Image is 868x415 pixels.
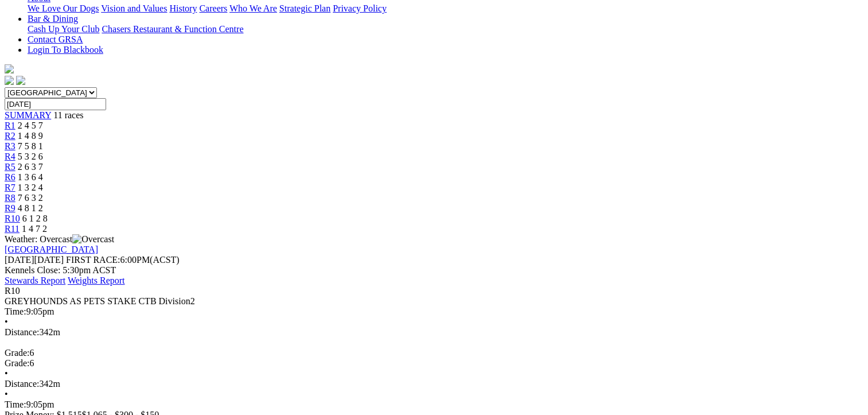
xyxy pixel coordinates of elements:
[5,276,65,285] a: Stewards Report
[5,379,39,389] span: Distance:
[5,296,863,307] div: GREYHOUNDS AS PETS STAKE CTB Division2
[5,183,15,192] a: R7
[5,141,15,151] a: R3
[22,224,47,234] span: 1 4 7 2
[5,255,64,265] span: [DATE]
[28,3,99,13] a: We Love Our Dogs
[5,307,26,316] span: Time:
[333,3,387,13] a: Privacy Policy
[16,76,25,85] img: twitter.svg
[5,203,15,213] a: R9
[5,224,20,234] a: R11
[18,141,43,151] span: 7 5 8 1
[18,152,43,161] span: 5 3 2 6
[5,214,20,223] a: R10
[5,348,30,358] span: Grade:
[18,203,43,213] span: 4 8 1 2
[28,24,863,34] div: Bar & Dining
[5,265,863,276] div: Kennels Close: 5:30pm ACST
[5,327,39,337] span: Distance:
[18,121,43,130] span: 2 4 5 7
[5,172,15,182] a: R6
[279,3,330,13] a: Strategic Plan
[5,255,34,265] span: [DATE]
[5,152,15,161] a: R4
[28,24,99,34] a: Cash Up Your Club
[53,110,83,120] span: 11 races
[5,400,863,410] div: 9:05pm
[5,327,863,338] div: 342m
[18,131,43,141] span: 1 4 8 9
[66,255,120,265] span: FIRST RACE:
[5,389,8,399] span: •
[5,76,14,85] img: facebook.svg
[102,24,243,34] a: Chasers Restaurant & Function Centre
[5,317,8,327] span: •
[169,3,197,13] a: History
[5,64,14,73] img: logo-grsa-white.png
[5,245,98,254] a: [GEOGRAPHIC_DATA]
[5,369,8,378] span: •
[5,307,863,317] div: 9:05pm
[68,276,125,285] a: Weights Report
[5,348,863,358] div: 6
[72,234,114,245] img: Overcast
[18,183,43,192] span: 1 3 2 4
[28,34,83,44] a: Contact GRSA
[18,162,43,172] span: 2 6 3 7
[28,14,78,24] a: Bar & Dining
[5,358,863,369] div: 6
[5,110,51,120] a: SUMMARY
[5,162,15,172] a: R5
[18,172,43,182] span: 1 3 6 4
[199,3,227,13] a: Careers
[229,3,277,13] a: Who We Are
[5,98,106,110] input: Select date
[5,400,26,409] span: Time:
[5,234,114,244] span: Weather: Overcast
[22,214,48,223] span: 6 1 2 8
[5,131,15,141] a: R2
[66,255,180,265] span: 6:00PM(ACST)
[28,45,103,55] a: Login To Blackbook
[5,286,20,296] span: R10
[101,3,167,13] a: Vision and Values
[5,121,15,130] a: R1
[5,358,30,368] span: Grade:
[5,193,15,203] a: R8
[18,193,43,203] span: 7 6 3 2
[28,3,863,14] div: About
[5,379,863,389] div: 342m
